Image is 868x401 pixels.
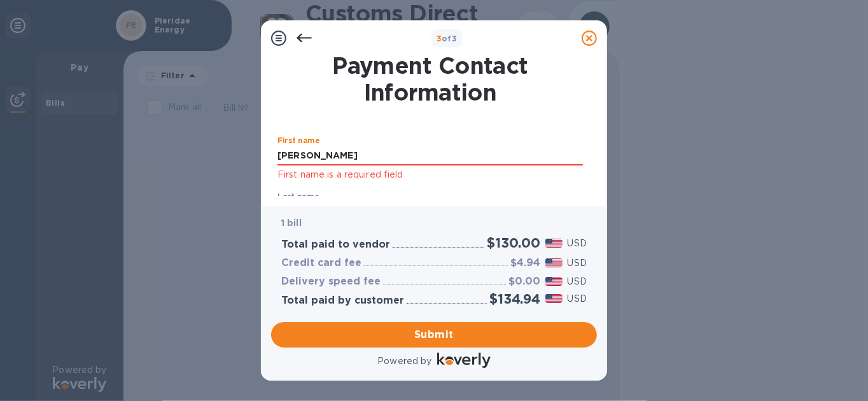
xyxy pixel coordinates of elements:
[568,292,587,306] p: USD
[568,275,587,288] p: USD
[489,291,540,307] h2: $134.94
[568,237,587,250] p: USD
[281,218,302,228] b: 1 bill
[545,258,563,267] img: USD
[487,235,540,251] h2: $130.00
[271,322,597,348] button: Submit
[508,276,540,288] h3: $0.00
[281,239,390,251] h3: Total paid to vendor
[281,257,361,269] h3: Credit card fee
[545,294,563,303] img: USD
[277,52,583,106] h1: Payment Contact Information
[281,295,404,307] h3: Total paid by customer
[437,34,442,43] span: 3
[281,276,381,288] h3: Delivery speed fee
[277,146,583,165] input: Enter your first name
[281,327,587,342] span: Submit
[377,355,431,368] p: Powered by
[545,277,563,286] img: USD
[277,167,583,182] p: First name is a required field
[510,257,540,269] h3: $4.94
[277,193,319,200] label: Last name
[545,239,563,248] img: USD
[437,353,491,368] img: Logo
[437,34,458,43] b: of 3
[277,137,320,145] label: First name
[568,257,587,270] p: USD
